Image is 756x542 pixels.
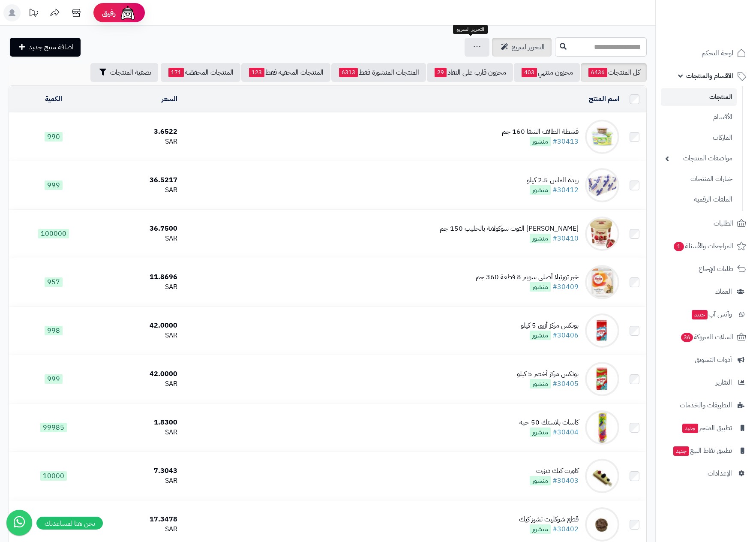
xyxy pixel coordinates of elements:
[102,331,177,340] div: SAR
[119,4,136,21] img: ai-face.png
[102,428,177,437] div: SAR
[680,399,732,411] span: التطبيقات والخدمات
[699,263,733,275] span: طلبات الإرجاع
[102,379,177,389] div: SAR
[661,327,751,347] a: السلات المتروكة36
[552,282,579,292] a: #30409
[661,108,737,126] a: الأقسام
[102,175,177,185] div: 36.5217
[695,354,732,366] span: أدوات التسويق
[527,175,579,185] div: زبدة الماس 2.5 كيلو
[530,428,551,437] span: منشور
[661,129,737,147] a: الماركات
[661,149,737,168] a: مواصفات المنتجات
[519,418,579,428] div: كاسات بلاستك 50 حبه
[102,321,177,331] div: 42.0000
[661,88,737,106] a: المنتجات
[698,19,748,37] img: logo-2.png
[102,127,177,137] div: 3.6522
[661,304,751,325] a: وآتس آبجديد
[10,38,81,57] a: اضافة منتج جديد
[673,446,689,456] span: جديد
[45,374,63,384] span: 999
[585,168,619,202] img: زبدة الماس 2.5 كيلو
[45,181,63,190] span: 999
[661,170,737,188] a: خيارات المنتجات
[552,379,579,389] a: #30405
[672,445,732,457] span: تطبيق نقاط البيع
[161,63,240,82] a: المنتجات المخفضة171
[331,63,426,82] a: المنتجات المنشورة فقط6313
[530,331,551,340] span: منشور
[476,272,579,282] div: خبز تورتيلا أصلي سويتز 8 قطعة 360 جم
[585,362,619,396] img: بونكس مركز أخضر 5 كيلو
[681,332,693,342] span: 36
[102,418,177,428] div: 1.8300
[102,524,177,534] div: SAR
[29,42,74,52] span: اضافة منتج جديد
[552,233,579,244] a: #30410
[661,236,751,256] a: المراجعات والأسئلة1
[673,240,733,252] span: المراجعات والأسئلة
[674,241,684,251] span: 1
[661,418,751,438] a: تطبيق المتجرجديد
[661,395,751,416] a: التطبيقات والخدمات
[661,440,751,461] a: تطبيق نقاط البيعجديد
[40,471,67,481] span: 10000
[715,286,732,298] span: العملاء
[681,422,732,434] span: تطبيق المتجر
[45,277,63,287] span: 957
[702,47,733,59] span: لوحة التحكم
[588,68,607,77] span: 6436
[521,321,579,331] div: بونكس مركز أزرق 5 كيلو
[514,63,580,82] a: مخزون منتهي403
[435,68,447,77] span: 29
[45,132,63,142] span: 990
[530,524,551,534] span: منشور
[530,185,551,195] span: منشور
[552,136,579,147] a: #30413
[102,224,177,234] div: 36.7500
[552,330,579,340] a: #30406
[440,224,579,234] div: [PERSON_NAME] التوت شوكولاتة بالحليب 150 جم
[585,313,619,348] img: بونكس مركز أزرق 5 كيلو
[453,25,488,34] div: التحرير السريع
[691,308,732,320] span: وآتس آب
[661,213,751,234] a: الطلبات
[102,185,177,195] div: SAR
[552,427,579,437] a: #30404
[530,282,551,292] span: منشور
[585,217,619,251] img: أيس كريم فراوني التوت شوكولاتة بالحليب 150 جم
[661,259,751,279] a: طلبات الإرجاع
[249,68,264,77] span: 123
[530,137,551,146] span: منشور
[519,515,579,524] div: قطع شوكليت تشيز كيك
[680,331,733,343] span: السلات المتروكة
[585,120,619,154] img: قشطة الطائف الشفا 160 جم
[661,190,737,209] a: الملفات الرقمية
[714,217,733,229] span: الطلبات
[585,410,619,445] img: كاسات بلاستك 50 حبه
[585,507,619,542] img: قطع شوكليت تشيز كيك
[661,372,751,393] a: التقارير
[102,515,177,524] div: 17.3478
[339,68,358,77] span: 6313
[682,424,698,433] span: جديد
[40,423,67,432] span: 99985
[168,68,184,77] span: 171
[102,272,177,282] div: 11.8696
[102,8,116,18] span: رفيق
[522,68,537,77] span: 403
[530,466,579,476] div: كاورت كيك ديزرت
[692,310,708,319] span: جديد
[552,524,579,534] a: #30402
[427,63,513,82] a: مخزون قارب على النفاذ29
[708,467,732,479] span: الإعدادات
[530,379,551,388] span: منشور
[102,137,177,147] div: SAR
[102,234,177,244] div: SAR
[552,476,579,486] a: #30403
[38,229,69,238] span: 100000
[102,476,177,486] div: SAR
[585,459,619,493] img: كاورت كيك ديزرت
